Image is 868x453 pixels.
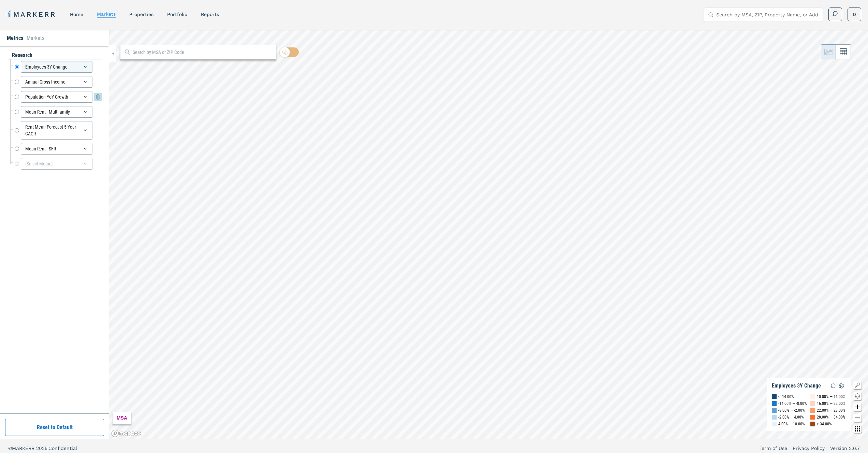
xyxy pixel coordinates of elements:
[817,400,845,407] div: 16.00% — 22.00%
[111,429,141,437] a: Mapbox logo
[21,76,92,88] div: Annual Gross Income
[853,403,862,411] button: Zoom in map button
[817,407,845,414] div: 22.00% — 28.00%
[8,445,12,451] span: ©
[21,121,92,140] div: Rent Mean Forecast 5 Year CAGR
[12,445,36,451] span: MARKERR
[817,393,845,400] div: 10.00% — 16.00%
[36,445,48,451] span: 2025 |
[70,12,83,17] a: home
[129,12,153,17] a: properties
[5,419,104,436] button: Reset to Default
[853,11,856,18] span: D
[716,8,819,21] input: Search by MSA, ZIP, Property Name, or Address
[848,8,861,21] button: D
[21,158,92,170] div: (Select Metric)
[7,34,23,42] li: Metrics
[97,11,116,17] a: markets
[817,414,845,421] div: 28.00% — 34.00%
[109,30,868,439] canvas: Map
[817,421,832,427] div: > 34.00%
[778,400,807,407] div: -14.00% — -8.00%
[133,49,273,56] input: Search by MSA or ZIP Code
[853,425,862,433] button: Other options map button
[21,143,92,155] div: Mean Rent - SFR
[837,382,845,390] img: Settings
[830,445,860,452] a: Version 2.0.7
[778,421,805,427] div: 4.00% — 10.00%
[778,393,794,400] div: < -14.00%
[853,381,862,389] button: Show/Hide Legend Map Button
[167,12,187,17] a: Portfolio
[27,34,44,42] li: Markets
[21,91,92,103] div: Population YoY Growth
[778,414,804,421] div: -2.00% — 4.00%
[829,382,837,390] img: Reload Legend
[7,10,56,19] a: MARKERR
[853,414,862,422] button: Zoom out map button
[21,61,92,73] div: Employees 3Y Change
[793,445,825,452] a: Privacy Policy
[7,52,102,59] div: research
[201,12,219,17] a: reports
[48,445,77,451] span: Confidential
[21,106,92,118] div: Mean Rent - Multifamily
[760,445,787,452] a: Term of Use
[853,392,862,400] button: Change style map button
[772,382,821,389] div: Employees 3Y Change
[778,407,805,414] div: -8.00% — -2.00%
[113,412,131,424] div: MSA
